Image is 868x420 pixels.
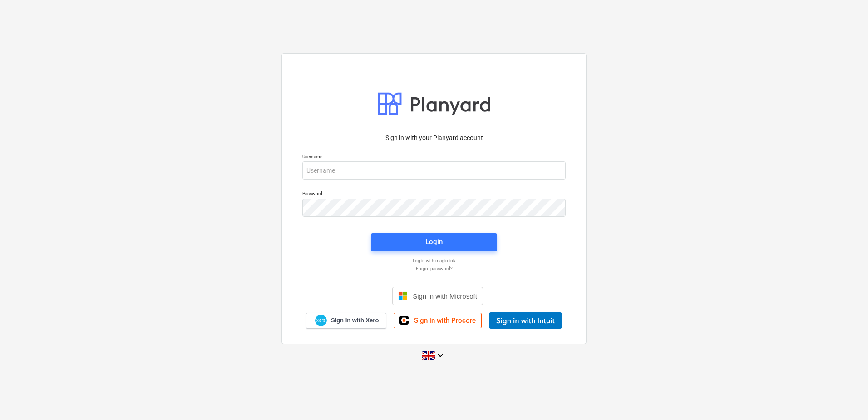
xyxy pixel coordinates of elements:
[315,315,327,327] img: Xero logo
[302,190,566,198] p: Password
[298,258,570,264] a: Log in with magic link
[425,236,443,248] div: Login
[302,133,566,143] p: Sign in with your Planyard account
[414,316,476,325] span: Sign in with Procore
[413,292,477,300] span: Sign in with Microsoft
[302,161,566,180] input: Username
[394,313,482,328] a: Sign in with Procore
[302,154,566,161] p: Username
[306,313,387,329] a: Sign in with Xero
[435,350,446,361] i: keyboard_arrow_down
[331,316,379,325] span: Sign in with Xero
[398,291,407,300] img: Microsoft logo
[371,233,497,251] button: Login
[298,265,570,271] a: Forgot password?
